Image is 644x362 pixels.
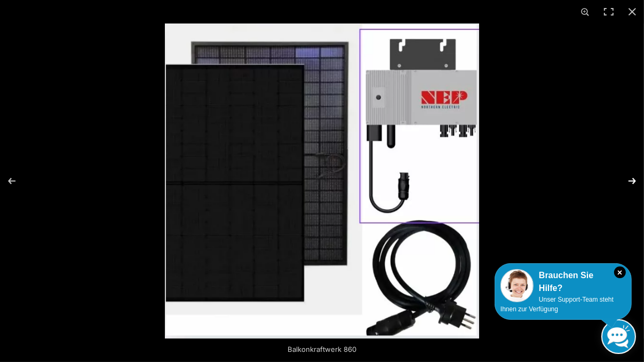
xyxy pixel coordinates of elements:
[210,339,434,360] div: Balkonkraftwerk 860
[614,266,626,278] i: Schließen
[500,269,534,302] img: Customer service
[500,296,614,313] span: Unser Support-Team steht Ihnen zur Verfügung
[500,269,626,295] div: Brauchen Sie Hilfe?
[607,154,644,208] button: Next (arrow right)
